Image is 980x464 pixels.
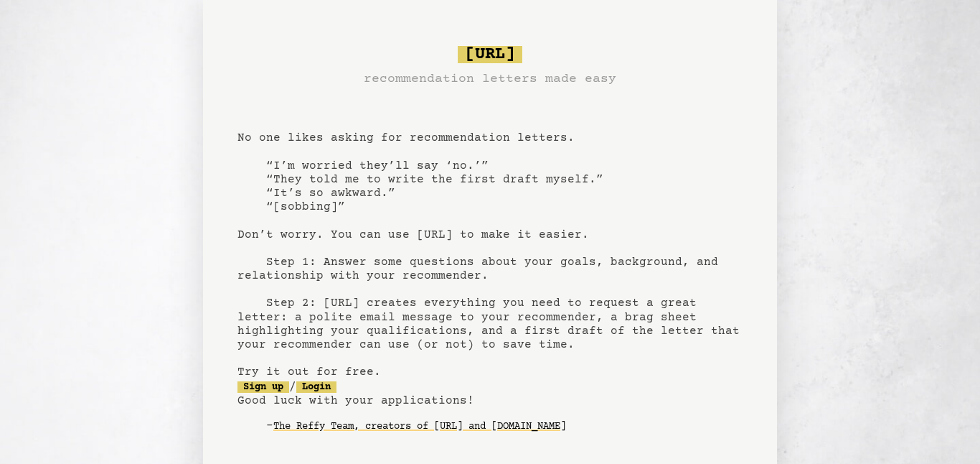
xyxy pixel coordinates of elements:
h3: recommendation letters made easy [364,69,616,89]
pre: No one likes asking for recommendation letters. “I’m worried they’ll say ‘no.’” “They told me to ... [237,40,743,461]
a: The Reffy Team, creators of [URL] and [DOMAIN_NAME] [273,415,566,438]
a: Sign up [237,381,289,393]
a: Login [296,381,336,393]
span: [URL] [458,46,522,63]
div: - [266,419,743,434]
